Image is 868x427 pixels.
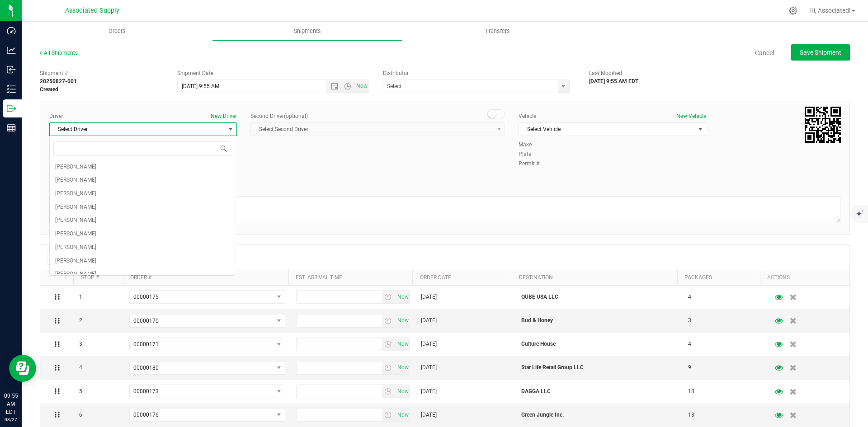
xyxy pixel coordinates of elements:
span: select [395,291,410,303]
p: 09:55 AM EDT [4,392,18,416]
a: Transfers [402,22,593,41]
a: Shipments [212,22,402,41]
a: Destination [519,274,553,281]
span: 1 [79,293,82,301]
inline-svg: Dashboard [7,26,16,35]
inline-svg: Inbound [7,65,16,74]
span: select [225,123,236,136]
span: Shipments [282,27,333,35]
span: Set Current date [395,408,410,422]
span: Select Vehicle [519,123,694,136]
button: New Driver [211,112,237,120]
qrcode: 20250827-001 [805,107,841,143]
a: Order date [420,274,451,281]
span: (optional) [284,113,308,119]
p: Star Life Retail Group LLC [521,363,677,372]
span: 9 [688,363,691,372]
span: 00000176 [133,412,159,418]
span: [PERSON_NAME] [55,202,96,213]
p: Green Jungle Inc. [521,411,677,419]
span: 3 [688,316,691,325]
span: Set Current date [395,314,410,327]
span: Set Current date [354,80,370,93]
span: select [382,338,395,351]
span: Select Driver [50,123,225,136]
span: Open the date view [327,83,342,90]
span: [PERSON_NAME] [55,188,96,200]
label: Driver [49,112,63,120]
span: 00000170 [133,318,159,324]
iframe: Resource center [9,355,36,382]
span: 00000180 [133,365,159,371]
span: [DATE] [421,363,437,372]
span: 4 [688,340,691,348]
img: Scan me! [805,107,841,143]
a: Order # [130,274,151,281]
span: select [395,361,410,374]
span: 00000173 [133,388,159,394]
a: Cancel [755,48,774,57]
strong: 20250827-001 [40,78,77,84]
span: 5 [79,387,82,396]
a: Est. arrival time [296,274,342,281]
inline-svg: Inventory [7,84,16,94]
span: select [273,338,284,351]
button: New Vehicle [676,112,706,120]
th: Actions [760,270,843,286]
span: Save Shipment [800,49,841,56]
inline-svg: Analytics [7,46,16,55]
span: 00000171 [133,341,159,347]
span: Transfers [473,27,522,35]
a: Orders [22,22,212,41]
span: [PERSON_NAME] [55,255,96,267]
button: Add an Order/Stop [47,249,118,265]
span: 4 [79,363,82,372]
span: 6 [79,411,82,419]
label: Make [519,141,546,149]
span: [DATE] [421,293,437,301]
inline-svg: Outbound [7,104,16,113]
label: Distributor [383,69,409,77]
span: [PERSON_NAME] [55,242,96,253]
span: Set Current date [395,385,410,398]
span: Set Current date [395,338,410,351]
span: select [382,361,395,374]
span: [PERSON_NAME] [55,161,96,173]
span: Orders [96,27,138,35]
span: select [382,314,395,327]
span: select [395,314,410,327]
strong: [DATE] 9:55 AM EDT [589,78,638,84]
inline-svg: Reports [7,123,16,132]
label: Last Modified [589,69,622,77]
div: Manage settings [788,6,799,15]
span: select [273,314,284,327]
p: DAGGA LLC [521,387,677,396]
span: 18 [688,387,694,396]
span: Open the time view [340,83,355,90]
a: Packages [684,274,712,281]
span: Hi, Associated! [809,7,851,14]
span: [DATE] [421,340,437,348]
span: [PERSON_NAME] [55,268,96,280]
p: Culture House [521,340,677,348]
span: select [382,291,395,303]
span: Shipment # [40,69,164,77]
label: Shipment Date [177,69,213,77]
span: select [273,408,284,421]
p: QUBE USA LLC [521,293,677,301]
input: Select [383,80,552,93]
span: 13 [688,411,694,419]
a: Stop # [81,274,99,281]
p: Bud & Honey [521,316,677,325]
span: Associated Supply [65,7,119,14]
strong: Created [40,86,58,93]
label: Permit # [519,160,546,168]
span: select [395,385,410,398]
span: 3 [79,340,82,348]
span: select [273,291,284,303]
span: select [382,385,395,398]
span: select [395,338,410,351]
span: [DATE] [421,411,437,419]
span: 00000175 [133,294,159,300]
label: Second Driver [250,112,308,120]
